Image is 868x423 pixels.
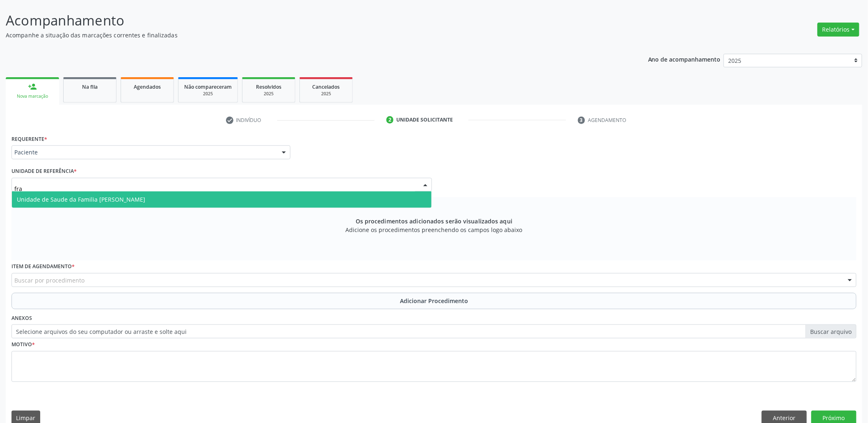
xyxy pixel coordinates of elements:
label: Motivo [11,338,35,351]
div: person_add [28,82,37,91]
label: Item de agendamento [11,260,75,273]
div: Nova marcação [11,93,53,99]
label: Unidade de referência [11,165,77,178]
div: 2025 [184,91,232,97]
span: Resolvidos [256,83,281,90]
span: Unidade de Saude da Familia [PERSON_NAME] [17,195,145,203]
div: 2025 [306,91,347,97]
span: Agendados [134,83,161,90]
label: Requerente [11,133,47,145]
p: Acompanhe a situação das marcações correntes e finalizadas [6,31,605,39]
span: Adicione os procedimentos preenchendo os campos logo abaixo [346,225,523,234]
span: Cancelados [313,83,340,90]
span: Buscar por procedimento [14,276,85,285]
div: 2025 [248,91,289,97]
span: Na fila [82,83,98,90]
span: Não compareceram [184,83,232,90]
span: Adicionar Procedimento [400,297,468,305]
p: Ano de acompanhamento [648,54,721,64]
div: 2 [386,116,394,124]
button: Relatórios [818,23,859,37]
button: Adicionar Procedimento [11,293,857,309]
label: Anexos [11,312,32,325]
input: Unidade de referência [14,181,415,197]
p: Acompanhamento [6,10,605,31]
span: Paciente [14,148,274,156]
div: Unidade solicitante [396,116,453,124]
span: Os procedimentos adicionados serão visualizados aqui [356,217,512,225]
